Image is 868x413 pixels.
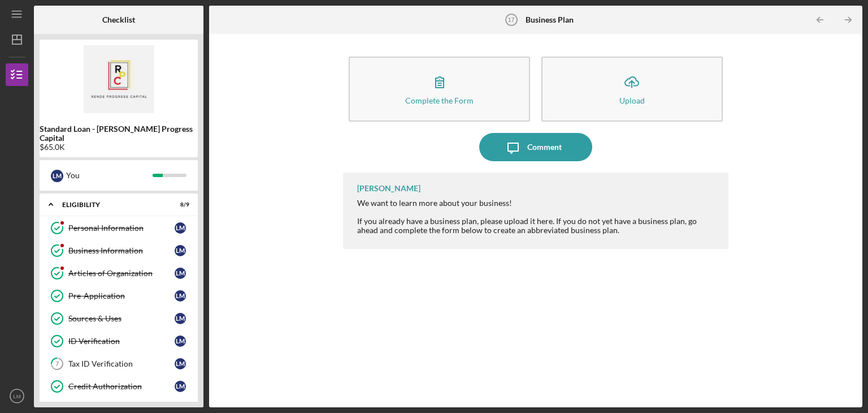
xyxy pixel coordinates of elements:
[55,360,59,368] tspan: 7
[175,313,186,324] div: L M
[508,16,515,23] tspan: 17
[68,223,175,233] div: Personal Information
[40,124,198,143] b: Standard Loan - [PERSON_NAME] Progress Capital
[62,201,161,208] div: Eligibility
[349,57,530,122] button: Complete the Form
[68,246,175,255] div: Business Information
[68,337,175,346] div: ID Verification
[175,222,186,234] div: L M
[541,57,723,122] button: Upload
[45,217,192,239] a: Personal InformationLM
[45,262,192,285] a: Articles of OrganizationLM
[68,382,175,391] div: Credit Authorization
[169,201,189,208] div: 8 / 9
[175,268,186,279] div: L M
[527,133,562,161] div: Comment
[45,352,192,375] a: 7Tax ID VerificationLM
[6,385,28,407] button: LM
[40,45,198,113] img: Product logo
[479,133,592,161] button: Comment
[405,96,474,105] div: Complete the Form
[102,15,135,24] b: Checklist
[68,269,175,278] div: Articles of Organization
[66,166,153,185] div: You
[45,307,192,330] a: Sources & UsesLM
[175,335,186,347] div: L M
[45,375,192,398] a: Credit AuthorizationLM
[68,359,175,368] div: Tax ID Verification
[357,184,420,193] div: [PERSON_NAME]
[619,96,645,105] div: Upload
[45,239,192,262] a: Business InformationLM
[45,330,192,352] a: ID VerificationLM
[175,358,186,369] div: L M
[175,290,186,302] div: L M
[357,199,717,235] div: We want to learn more about your business! If you already have a business plan, please upload it ...
[51,170,63,182] div: L M
[526,15,574,24] b: Business Plan
[40,143,198,152] div: $65.0K
[175,245,186,256] div: L M
[68,314,175,323] div: Sources & Uses
[175,381,186,392] div: L M
[45,285,192,307] a: Pre-ApplicationLM
[13,393,20,399] text: LM
[68,291,175,300] div: Pre-Application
